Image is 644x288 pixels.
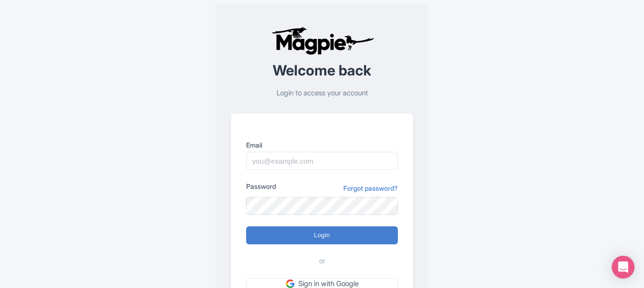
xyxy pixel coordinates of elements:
img: google.svg [286,279,294,288]
p: Login to access your account [231,88,413,99]
h2: Welcome back [231,63,413,78]
label: Email [246,140,398,150]
a: Forgot password? [343,183,398,193]
input: Login [246,226,398,244]
img: logo-ab69f6fb50320c5b225c76a69d11143b.png [269,27,376,55]
input: you@example.com [246,152,398,170]
label: Password [246,181,276,191]
div: Open Intercom Messenger [612,256,635,279]
span: or [319,256,325,267]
